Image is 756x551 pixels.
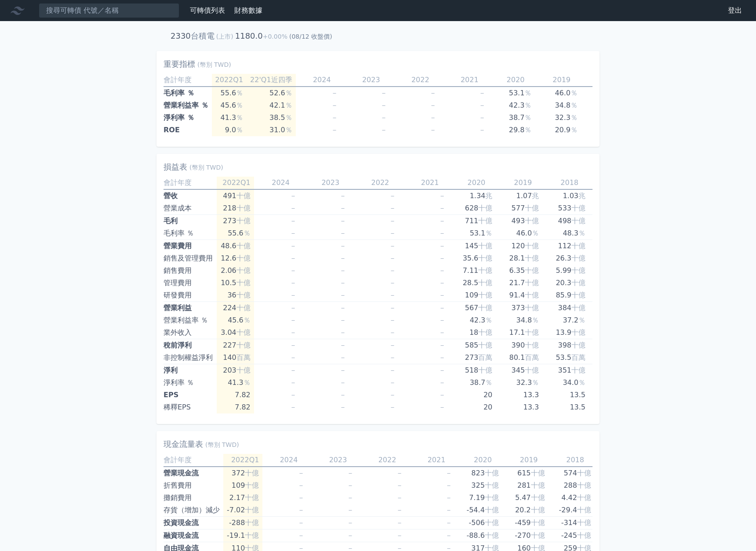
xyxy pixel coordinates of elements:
[571,353,585,362] span: 百萬
[164,252,217,265] td: 銷售及管理費用
[164,74,212,87] td: 會計年度
[525,353,539,362] span: 百萬
[217,277,254,289] td: 10.5
[290,192,297,200] span: －
[499,240,546,253] td: 120
[164,189,217,202] td: 營收
[571,341,585,349] span: 十億
[546,202,592,215] td: 533
[499,314,546,326] td: 34.8
[164,177,217,189] td: 會計年度
[429,126,436,134] span: －
[538,124,585,136] td: 20.9
[164,112,212,124] td: 淨利率 ％
[245,481,259,489] span: 十億
[164,215,217,228] td: 毛利
[236,304,251,312] span: 十億
[290,304,297,312] span: －
[197,61,231,69] span: (幣別 TWD)
[478,266,492,275] span: 十億
[478,291,492,299] span: 十億
[478,204,492,212] span: 十億
[453,314,499,326] td: 42.3
[331,101,338,109] span: －
[189,163,223,172] span: (幣別 TWD)
[217,240,254,253] td: 48.6
[236,266,251,275] span: 十億
[499,202,546,215] td: 577
[296,74,345,87] td: 2024
[478,254,492,262] span: 十億
[525,204,539,212] span: 十億
[439,192,446,200] span: －
[453,302,499,315] td: 567
[290,316,297,324] span: －
[429,89,436,97] span: －
[389,304,396,312] span: －
[485,469,499,477] span: 十億
[453,352,499,364] td: 273
[499,252,546,265] td: 28.1
[380,89,387,97] span: －
[389,316,396,324] span: －
[190,6,225,14] a: 可轉債列表
[546,177,592,189] td: 2018
[439,217,446,225] span: －
[499,189,546,202] td: 1.07
[532,229,539,237] span: ％
[453,177,499,189] td: 2020
[164,161,187,173] h2: 損益表
[236,192,251,200] span: 十億
[290,279,297,287] span: －
[389,341,396,349] span: －
[247,99,296,112] td: 42.1
[585,124,631,136] td: 21.9
[577,506,591,514] span: 十億
[339,291,346,299] span: －
[478,353,492,362] span: 百萬
[585,74,631,87] td: 2018
[212,124,247,136] td: 9.0
[499,352,546,364] td: 80.1
[245,469,259,477] span: 十億
[217,215,254,228] td: 273
[499,265,546,277] td: 6.35
[493,99,539,112] td: 42.3
[217,189,254,202] td: 491
[453,189,499,202] td: 1.34
[577,481,591,489] span: 十億
[499,289,546,302] td: 91.4
[212,99,247,112] td: 45.6
[290,291,297,299] span: －
[217,252,254,265] td: 12.6
[546,189,592,202] td: 1.03
[247,124,296,136] td: 31.0
[285,101,292,109] span: ％
[236,341,251,349] span: 十億
[247,87,296,99] td: 52.6
[191,31,214,40] h2: 台積電
[571,366,585,374] span: 十億
[546,302,592,315] td: 384
[439,266,446,275] span: －
[485,192,492,200] span: 兆
[532,316,539,324] span: ％
[453,252,499,265] td: 35.6
[531,518,545,527] span: 十億
[285,113,292,122] span: ％
[478,341,492,349] span: 十億
[290,328,297,337] span: －
[546,326,592,339] td: 13.9
[493,124,539,136] td: 29.8
[353,177,403,189] td: 2022
[217,265,254,277] td: 2.06
[499,227,546,240] td: 46.0
[439,316,446,324] span: －
[164,99,212,112] td: 營業利益率 ％
[389,328,396,337] span: －
[236,113,243,122] span: ％
[164,302,217,315] td: 營業利益
[453,277,499,289] td: 28.5
[439,254,446,262] span: －
[571,217,585,225] span: 十億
